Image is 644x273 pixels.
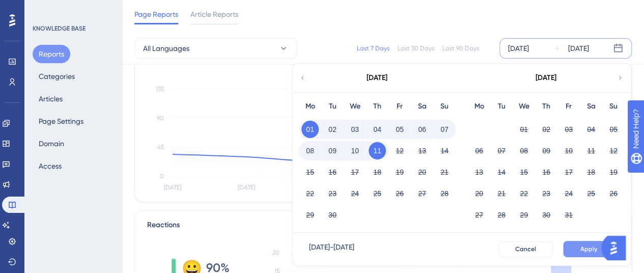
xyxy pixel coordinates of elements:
[493,142,510,159] button: 07
[470,206,488,224] button: 27
[582,121,600,138] button: 04
[143,42,189,54] span: All Languages
[605,163,622,181] button: 19
[433,100,456,113] div: Su
[369,121,386,138] button: 04
[190,8,238,20] span: Article Reports
[157,144,164,151] tspan: 45
[301,163,319,181] button: 15
[157,115,164,122] tspan: 90
[568,42,589,54] div: [DATE]
[436,121,453,138] button: 07
[367,72,387,84] div: [DATE]
[154,59,164,66] tspan: 180
[391,121,408,138] button: 05
[134,38,297,59] button: All Languages
[301,206,319,224] button: 29
[147,219,619,231] div: Reactions
[470,163,488,181] button: 13
[468,100,490,113] div: Mo
[369,185,386,202] button: 25
[515,245,536,253] span: Cancel
[391,163,408,181] button: 19
[324,163,341,181] button: 16
[309,241,354,257] div: [DATE] - [DATE]
[605,142,622,159] button: 12
[33,24,86,33] div: KNOWLEDGE BASE
[301,142,319,159] button: 08
[321,100,344,113] div: Tu
[366,100,388,113] div: Th
[436,185,453,202] button: 28
[24,3,64,15] span: Need Help?
[560,142,577,159] button: 10
[582,142,600,159] button: 11
[436,142,453,159] button: 14
[160,173,164,180] tspan: 0
[398,44,434,52] div: Last 30 Days
[324,121,341,138] button: 02
[238,184,255,191] tspan: [DATE]
[369,142,386,159] button: 11
[582,185,600,202] button: 25
[557,100,580,113] div: Fr
[299,100,321,113] div: Mo
[515,142,533,159] button: 08
[324,206,341,224] button: 30
[535,100,557,113] div: Th
[344,100,366,113] div: We
[560,185,577,202] button: 24
[388,100,411,113] div: Fr
[33,90,69,108] button: Articles
[515,206,533,224] button: 29
[369,163,386,181] button: 18
[413,121,431,138] button: 06
[602,100,625,113] div: Su
[538,185,555,202] button: 23
[346,185,363,202] button: 24
[301,121,319,138] button: 01
[436,163,453,181] button: 21
[346,142,363,159] button: 10
[605,185,622,202] button: 26
[493,185,510,202] button: 21
[346,121,363,138] button: 03
[33,67,81,86] button: Categories
[490,100,513,113] div: Tu
[513,100,535,113] div: We
[346,163,363,181] button: 17
[134,8,178,20] span: Page Reports
[560,121,577,138] button: 03
[391,142,408,159] button: 12
[33,157,68,175] button: Access
[357,44,389,52] div: Last 7 Days
[508,42,529,54] div: [DATE]
[324,142,341,159] button: 09
[493,206,510,224] button: 28
[413,142,431,159] button: 13
[411,100,433,113] div: Sa
[515,185,533,202] button: 22
[470,142,488,159] button: 06
[538,121,555,138] button: 02
[563,241,614,257] button: Apply
[33,134,70,153] button: Domain
[538,142,555,159] button: 09
[498,241,553,257] button: Cancel
[538,163,555,181] button: 16
[413,185,431,202] button: 27
[560,163,577,181] button: 17
[33,45,70,63] button: Reports
[391,185,408,202] button: 26
[164,184,181,191] tspan: [DATE]
[536,72,556,84] div: [DATE]
[33,112,90,130] button: Page Settings
[605,121,622,138] button: 05
[538,206,555,224] button: 30
[442,44,479,52] div: Last 90 Days
[580,245,597,253] span: Apply
[515,121,533,138] button: 01
[493,163,510,181] button: 14
[582,163,600,181] button: 18
[413,163,431,181] button: 20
